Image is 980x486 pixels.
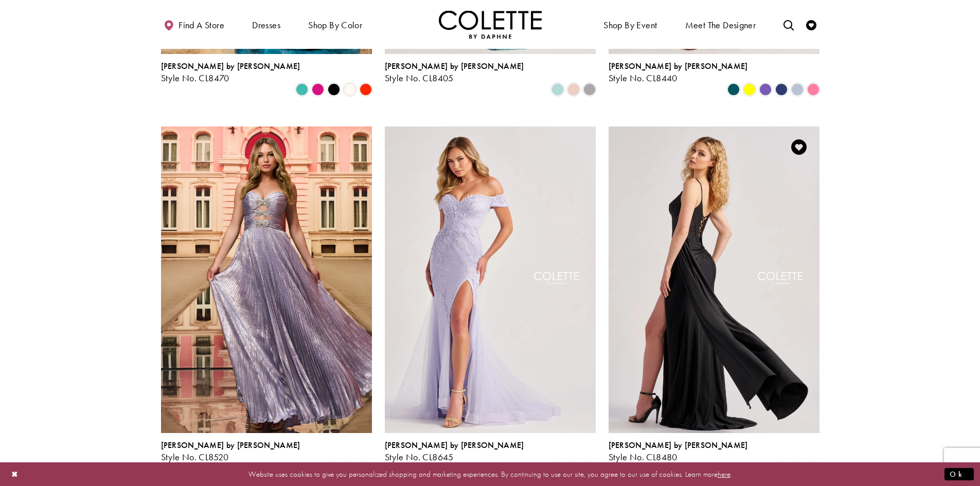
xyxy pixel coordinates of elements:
span: Style No. CL8470 [161,72,229,84]
span: Shop By Event [603,20,657,30]
div: Colette by Daphne Style No. CL8645 [385,441,524,462]
i: Ice Blue [791,83,804,96]
span: [PERSON_NAME] by [PERSON_NAME] [385,61,524,71]
a: Add to Wishlist [788,136,810,158]
div: Colette by Daphne Style No. CL8480 [609,441,748,462]
button: Close Dialog [6,465,24,483]
span: [PERSON_NAME] by [PERSON_NAME] [609,440,748,451]
button: Submit Dialog [945,467,974,480]
i: Spruce [727,83,740,96]
div: Colette by Daphne Style No. CL8470 [161,62,300,83]
span: Meet the designer [685,20,756,30]
a: Visit Colette by Daphne Style No. CL8480 Page [609,127,819,433]
span: Style No. CL8645 [385,451,454,463]
i: Navy Blue [775,83,788,96]
a: Toggle search [781,10,796,39]
span: Find a store [179,20,224,30]
i: Scarlet [360,83,372,96]
i: Sea Glass [551,83,564,96]
span: Shop By Event [601,10,660,39]
a: Visit Home Page [439,10,542,39]
span: [PERSON_NAME] by [PERSON_NAME] [385,440,524,451]
i: Yellow [743,83,756,96]
i: Smoke [583,83,596,96]
i: Rose [567,83,580,96]
span: Style No. CL8405 [385,72,454,84]
span: Shop by color [306,10,365,39]
img: Colette by Daphne [439,10,542,39]
i: Cotton Candy [807,83,819,96]
span: Shop by color [308,20,362,30]
a: Visit Colette by Daphne Style No. CL8520 Page [161,127,372,433]
span: Dresses [252,20,280,30]
a: Find a store [161,10,227,39]
span: [PERSON_NAME] by [PERSON_NAME] [609,61,748,71]
i: Black [328,83,340,96]
a: Visit Colette by Daphne Style No. CL8645 Page [385,127,596,433]
div: Colette by Daphne Style No. CL8440 [609,62,748,83]
div: Colette by Daphne Style No. CL8520 [161,441,300,462]
i: Fuchsia [312,83,324,96]
div: Colette by Daphne Style No. CL8405 [385,62,524,83]
a: Meet the designer [683,10,759,39]
span: [PERSON_NAME] by [PERSON_NAME] [161,440,300,451]
i: Violet [759,83,772,96]
span: Style No. CL8480 [609,451,678,463]
span: Dresses [250,10,283,39]
a: here [718,469,730,479]
a: Check Wishlist [804,10,819,39]
span: Style No. CL8520 [161,451,229,463]
i: Turquoise [296,83,308,96]
i: Diamond White [344,83,356,96]
p: Website uses cookies to give you personalized shopping and marketing experiences. By continuing t... [74,467,906,481]
span: Style No. CL8440 [609,72,678,84]
span: [PERSON_NAME] by [PERSON_NAME] [161,61,300,71]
